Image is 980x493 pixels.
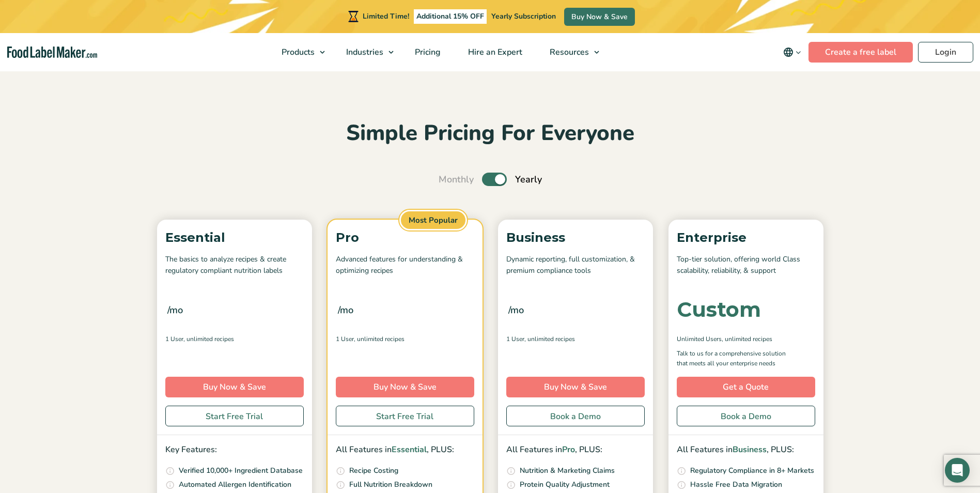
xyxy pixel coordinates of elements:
[918,42,973,63] a: Login
[333,33,399,71] a: Industries
[455,33,534,71] a: Hire an Expert
[336,377,474,397] a: Buy Now & Save
[336,406,474,426] a: Start Free Trial
[690,479,782,490] p: Hassle Free Data Migration
[520,479,610,490] p: Protein Quality Adjustment
[179,479,291,490] p: Automated Allergen Identification
[677,228,815,248] p: Enterprise
[536,33,604,71] a: Resources
[399,210,467,231] span: Most Popular
[354,334,405,344] span: , Unlimited Recipes
[165,228,304,248] p: Essential
[343,47,384,58] span: Industries
[412,47,442,58] span: Pricing
[677,299,761,320] div: Custom
[677,254,815,277] p: Top-tier solution, offering world Class scalability, reliability, & support
[465,47,523,58] span: Hire an Expert
[363,11,409,21] span: Limited Time!
[491,11,556,21] span: Yearly Subscription
[677,443,815,457] p: All Features in , PLUS:
[336,228,474,248] p: Pro
[165,443,304,457] p: Key Features:
[482,173,507,186] label: Toggle
[349,479,432,490] p: Full Nutrition Breakdown
[165,254,304,277] p: The basics to analyze recipes & create regulatory compliant nutrition labels
[179,465,303,476] p: Verified 10,000+ Ingredient Database
[165,334,183,344] span: 1 User
[733,444,767,455] span: Business
[945,458,970,483] div: Open Intercom Messenger
[268,33,330,71] a: Products
[414,9,487,24] span: Additional 15% OFF
[349,465,398,476] p: Recipe Costing
[506,334,524,344] span: 1 User
[562,444,575,455] span: Pro
[520,465,615,476] p: Nutrition & Marketing Claims
[392,444,427,455] span: Essential
[524,334,575,344] span: , Unlimited Recipes
[547,47,590,58] span: Resources
[152,119,829,148] h2: Simple Pricing For Everyone
[506,228,645,248] p: Business
[506,406,645,426] a: Book a Demo
[677,349,796,368] p: Talk to us for a comprehensive solution that meets all your enterprise needs
[336,334,354,344] span: 1 User
[183,334,234,344] span: , Unlimited Recipes
[722,334,772,344] span: , Unlimited Recipes
[677,334,722,344] span: Unlimited Users
[506,254,645,277] p: Dynamic reporting, full customization, & premium compliance tools
[506,443,645,457] p: All Features in , PLUS:
[338,303,353,317] span: /mo
[401,33,452,71] a: Pricing
[336,443,474,457] p: All Features in , PLUS:
[165,377,304,397] a: Buy Now & Save
[506,377,645,397] a: Buy Now & Save
[564,8,635,26] a: Buy Now & Save
[677,406,815,426] a: Book a Demo
[439,173,474,187] span: Monthly
[690,465,814,476] p: Regulatory Compliance in 8+ Markets
[336,254,474,277] p: Advanced features for understanding & optimizing recipes
[167,303,183,317] span: /mo
[515,173,542,187] span: Yearly
[165,406,304,426] a: Start Free Trial
[508,303,524,317] span: /mo
[677,377,815,397] a: Get a Quote
[808,42,913,63] a: Create a free label
[278,47,316,58] span: Products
